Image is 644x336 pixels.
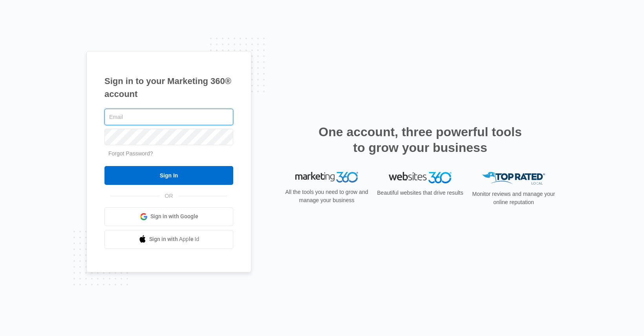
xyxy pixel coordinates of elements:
a: Sign in with Google [104,207,233,226]
input: Sign In [104,166,233,185]
a: Sign in with Apple Id [104,230,233,249]
span: OR [159,192,179,200]
h1: Sign in to your Marketing 360® account [104,75,233,100]
a: Forgot Password? [108,150,153,157]
p: Beautiful websites that drive results [376,189,464,197]
p: All the tools you need to grow and manage your business [283,188,371,205]
img: Websites 360 [389,172,452,183]
img: Marketing 360 [295,172,358,183]
span: Sign in with Google [150,212,198,221]
p: Monitor reviews and manage your online reputation [470,190,558,206]
input: Email [104,109,233,125]
h2: One account, three powerful tools to grow your business [316,124,524,155]
span: Sign in with Apple Id [149,235,199,243]
img: Top Rated Local [482,172,545,185]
